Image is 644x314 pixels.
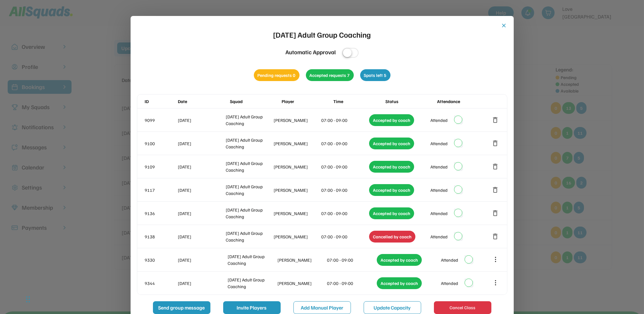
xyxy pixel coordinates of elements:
div: 07:00 - 09:00 [322,163,368,170]
div: 9344 [145,280,177,287]
div: Cancelled by coach [369,231,415,243]
div: 9099 [145,117,177,123]
div: 07:00 - 09:00 [327,280,376,287]
div: [DATE] Adult Group Coaching [228,253,276,266]
div: [DATE] Adult Group Coaching [226,206,272,220]
div: 07:00 - 09:00 [322,117,368,123]
button: Invite Players [223,301,281,314]
div: Attended [430,117,448,123]
div: Attended [441,280,458,287]
div: Time [333,98,384,105]
div: [DATE] Adult Group Coaching [226,137,272,150]
button: delete [492,233,499,240]
button: delete [492,163,499,170]
div: Attended [430,163,448,170]
div: Accepted by coach [369,184,414,196]
div: Spots left 5 [360,69,390,81]
div: [PERSON_NAME] [277,280,326,287]
button: Cancel Class [434,301,491,314]
div: 07:00 - 09:00 [322,233,368,240]
div: 9330 [145,257,177,263]
button: Send group message [153,301,210,314]
div: Accepted by coach [377,254,422,266]
div: Accepted by coach [377,277,422,289]
div: [PERSON_NAME] [277,257,326,263]
div: [PERSON_NAME] [274,140,320,147]
div: Automatic Approval [285,48,336,56]
div: [PERSON_NAME] [274,210,320,217]
div: Accepted by coach [369,161,414,173]
div: Attended [430,140,448,147]
button: delete [492,139,499,147]
div: [DATE] [178,210,225,217]
button: delete [492,116,499,124]
div: [PERSON_NAME] [274,163,320,170]
div: Player [282,98,332,105]
div: Attended [430,187,448,193]
div: [PERSON_NAME] [274,187,320,193]
div: Attendance [437,98,488,105]
div: [DATE] Adult Group Coaching [226,183,272,197]
div: [DATE] [178,257,227,263]
div: 07:00 - 09:00 [327,257,376,263]
div: 9136 [145,210,177,217]
div: [DATE] Adult Group Coaching [228,276,276,290]
div: Status [385,98,436,105]
div: 9117 [145,187,177,193]
div: [DATE] Adult Group Coaching [226,230,272,243]
div: 9100 [145,140,177,147]
button: Update Capacity [364,301,421,314]
div: Accepted by coach [369,114,414,126]
div: [DATE] Adult Group Coaching [226,113,272,127]
div: 07:00 - 09:00 [322,140,368,147]
div: [DATE] [178,233,225,240]
div: 9109 [145,163,177,170]
div: [PERSON_NAME] [274,117,320,123]
div: 07:00 - 09:00 [322,210,368,217]
div: Pending requests 0 [254,69,299,81]
div: Accepted requests 7 [306,69,354,81]
div: [PERSON_NAME] [274,233,320,240]
div: [DATE] [178,280,227,287]
button: delete [492,209,499,217]
button: close [501,22,507,29]
div: [DATE] [178,187,225,193]
div: [DATE] Adult Group Coaching [226,160,272,173]
div: Attended [430,233,448,240]
div: Attended [441,257,458,263]
div: [DATE] [178,117,225,123]
div: ID [145,98,177,105]
div: Accepted by coach [369,207,414,219]
div: [DATE] [178,163,225,170]
button: delete [492,186,499,194]
div: 07:00 - 09:00 [322,187,368,193]
div: Accepted by coach [369,138,414,149]
button: Add Manual Player [293,301,351,314]
div: [DATE] Adult Group Coaching [273,29,371,40]
div: [DATE] [178,140,225,147]
div: Squad [230,98,280,105]
div: 9138 [145,233,177,240]
div: Date [178,98,229,105]
div: Attended [430,210,448,217]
